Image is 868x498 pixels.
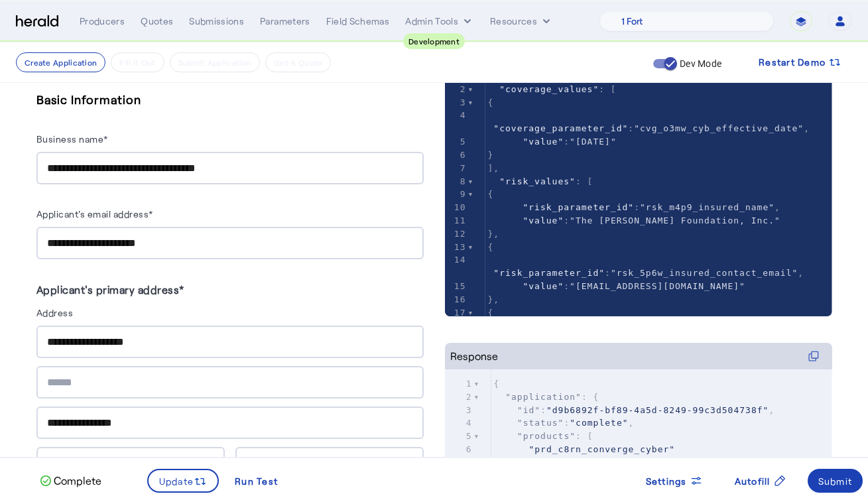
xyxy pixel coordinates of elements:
[488,150,494,160] span: }
[260,15,310,28] div: Parameters
[405,15,474,28] button: internal dropdown menu
[265,52,331,72] button: Get A Quote
[445,404,474,417] div: 3
[16,15,58,28] img: Herald Logo
[445,214,468,227] div: 11
[488,255,804,278] span: : ,
[634,123,804,133] span: "cvg_o3mw_cyb_effective_date"
[450,348,498,364] div: Response
[488,202,780,212] span: : ,
[517,431,576,441] span: "products"
[488,84,617,94] span: : [
[445,377,474,391] div: 1
[445,188,468,201] div: 9
[570,216,780,225] span: "The [PERSON_NAME] Foundation, Inc."
[493,123,628,133] span: "coverage_parameter_id"
[488,176,593,186] span: : [
[748,50,852,74] button: Restart Demo
[494,431,593,441] span: : [
[488,308,494,318] span: {
[36,133,108,145] label: Business name*
[546,405,769,415] span: "d9b6892f-bf89-4a5d-8249-99c3d504738f"
[159,474,194,488] span: Update
[494,418,635,428] span: : ,
[488,97,494,107] span: {
[235,474,278,488] div: Run Test
[445,201,468,214] div: 10
[735,474,771,488] span: Autofill
[445,391,474,404] div: 2
[523,216,564,225] span: "value"
[570,137,617,147] span: "[DATE]"
[445,135,468,149] div: 5
[490,15,553,28] button: Resources dropdown menu
[523,137,564,147] span: "value"
[326,15,390,28] div: Field Schemas
[488,242,494,252] span: {
[47,456,62,469] span: CO
[499,84,599,94] span: "coverage_values"
[189,15,244,28] div: Submissions
[528,444,675,454] span: "prd_c8rn_converge_cyber"
[505,392,582,402] span: "application"
[445,109,468,122] div: 4
[445,443,474,456] div: 6
[570,281,745,291] span: "[EMAIL_ADDRESS][DOMAIN_NAME]"
[488,189,494,199] span: {
[445,96,468,109] div: 3
[499,176,576,186] span: "risk_values"
[488,229,500,239] span: },
[36,90,424,109] h5: Basic Information
[677,57,721,70] label: Dev Mode
[80,15,125,28] div: Producers
[445,175,468,188] div: 8
[16,52,105,72] button: Create Application
[36,307,74,318] label: Address
[445,430,474,443] div: 5
[445,293,468,306] div: 16
[445,83,468,96] div: 2
[445,227,468,241] div: 12
[640,202,775,212] span: "rsk_m4p9_insured_name"
[488,163,500,173] span: ],
[445,456,474,469] div: 7
[523,281,564,291] span: "value"
[224,469,288,493] button: Run Test
[611,268,798,278] span: "rsk_5p6w_insured_contact_email"
[488,216,780,225] span: :
[147,469,219,493] button: Update
[141,15,173,28] div: Quotes
[445,416,474,430] div: 4
[445,149,468,162] div: 6
[111,52,164,72] button: Fill it Out
[523,202,634,212] span: "risk_parameter_id"
[517,405,540,415] span: "id"
[759,54,826,70] span: Restart Demo
[570,418,628,428] span: "complete"
[51,473,101,489] p: Complete
[445,253,468,267] div: 14
[403,33,465,49] div: Development
[445,280,468,293] div: 15
[36,283,184,296] label: Applicant's primary address*
[488,137,617,147] span: :
[488,281,746,291] span: :
[493,268,605,278] span: "risk_parameter_id"
[445,306,468,320] div: 17
[494,392,599,402] span: : {
[517,418,564,428] span: "status"
[494,379,500,389] span: {
[445,162,468,175] div: 7
[724,469,797,493] button: Autofill
[170,52,260,72] button: Submit Application
[646,474,687,488] span: Settings
[488,294,500,304] span: },
[808,469,863,493] button: Submit
[36,208,153,219] label: Applicant's email address*
[494,405,775,415] span: : ,
[445,241,468,254] div: 13
[818,474,853,488] div: Submit
[635,469,713,493] button: Settings
[488,110,810,133] span: : ,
